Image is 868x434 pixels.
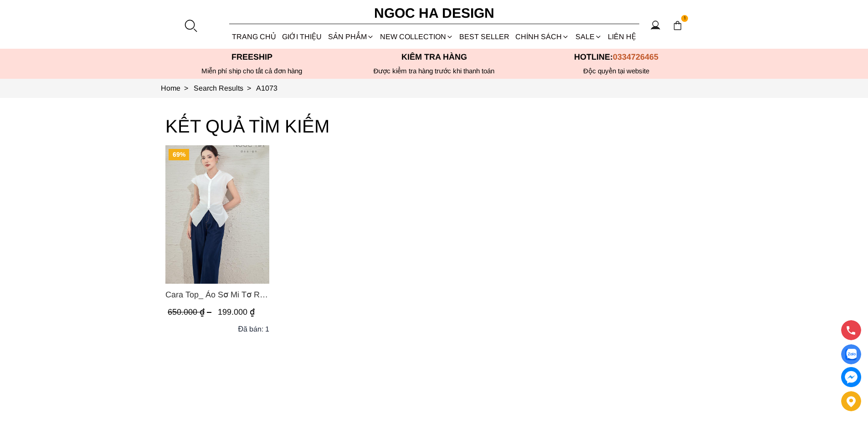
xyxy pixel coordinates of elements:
[218,307,255,317] span: 199.000 ₫
[366,2,503,24] a: Ngoc Ha Design
[161,84,194,92] a: Link to Home
[841,344,861,364] a: Display image
[161,52,343,62] p: Freeship
[845,349,857,360] img: Display image
[513,25,572,49] div: Chính sách
[161,67,343,75] div: Miễn phí ship cho tất cả đơn hàng
[401,52,467,61] font: Kiểm tra hàng
[613,52,658,61] span: 0334726465
[256,84,277,92] a: Link to A1089
[605,25,639,49] a: LIÊN HỆ
[325,25,377,49] div: SẢN PHẨM
[165,288,269,301] a: Link to Cara Top_ Áo Sơ Mi Tơ Rớt Vai Nhún Eo Màu Trắng A1073
[279,25,325,49] a: GIỚI THIỆU
[343,67,525,75] p: Được kiểm tra hàng trước khi thanh toán
[572,25,605,49] a: SALE
[165,288,269,301] span: Cara Top_ Áo Sơ Mi Tơ Rớt Vai Nhún Eo Màu Trắng A1073
[165,112,703,141] h3: KẾT QUẢ TÌM KIẾM
[168,307,214,317] span: 650.000 ₫
[525,67,708,75] h6: Độc quyền tại website
[165,145,269,284] img: Cara Top_ Áo Sơ Mi Tơ Rớt Vai Nhún Eo Màu Trắng A1073
[673,20,683,31] img: img-CART-ICON-ksit0nf1
[243,84,255,92] span: >
[377,25,456,49] a: NEW COLLECTION
[841,367,861,387] a: messenger
[525,52,708,62] p: Hotline:
[180,84,192,92] span: >
[229,25,279,49] a: TRANG CHỦ
[194,84,256,92] a: Link to Search Results
[238,323,269,335] div: Đã bán: 1
[681,15,688,22] span: 1
[457,25,513,49] a: BEST SELLER
[165,145,269,284] a: Product image - Cara Top_ Áo Sơ Mi Tơ Rớt Vai Nhún Eo Màu Trắng A1073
